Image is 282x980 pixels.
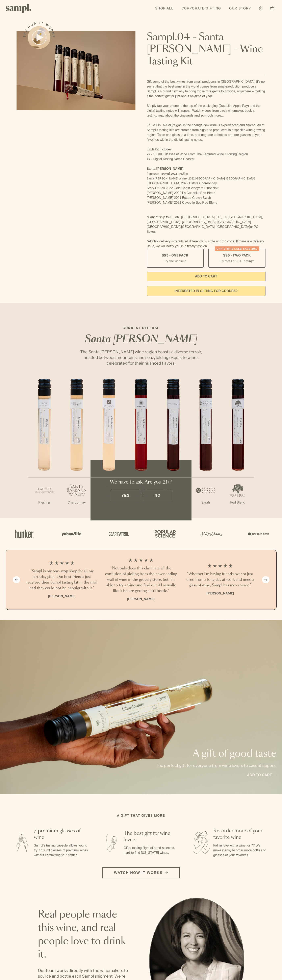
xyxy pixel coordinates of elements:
a: Shop All [153,4,175,13]
div: Christmas SALE! Save 20% [215,246,259,251]
small: Try the Capsule [164,259,186,263]
b: [PERSON_NAME] [127,597,155,601]
a: Our Story [227,4,253,13]
h3: “Not only does this eliminate all the confusion of picking from the never ending wall of wine in ... [105,566,177,594]
button: Add to Cart [147,272,266,281]
li: 2 / 4 [105,558,177,602]
a: Add to cart [247,772,276,778]
h3: “Whether I'm having friends over or just tired from a long day at work and need a glass of wine, ... [184,571,257,588]
p: The perfect gift for everyone from wine lovers to casual sippers. [156,763,276,768]
p: Red Blend [157,500,189,505]
li: 7 / 7 [222,379,254,518]
p: Chardonnay [60,500,93,505]
p: Chardonnay [93,500,125,505]
p: A gift of good taste [156,749,276,759]
b: [PERSON_NAME] [206,591,234,595]
p: Riesling [28,500,60,505]
li: 4 / 7 [125,379,157,518]
p: Syrah [189,500,222,505]
img: Sampl.04 - Santa Barbara - Wine Tasting Kit [17,31,135,110]
button: See how it works [28,26,50,49]
li: 6 / 7 [189,379,222,518]
li: 3 / 4 [184,558,257,602]
li: 3 / 7 [93,379,125,518]
h3: “Sampl is my one-stop shop for all my birthday gifts! Our best friends just received their Sampl ... [25,568,98,591]
small: Perfect For 2-4 Tastings [220,259,254,263]
b: [PERSON_NAME] [48,594,76,598]
span: $55 - One Pack [162,253,188,258]
span: $95 - Two Pack [223,253,251,258]
li: 5 / 7 [157,379,189,518]
a: interested in gifting for groups? [147,286,266,296]
p: Red Blend [222,500,254,505]
button: Previous slide [13,576,20,583]
a: Corporate Gifting [179,4,223,13]
img: Sampl logo [6,4,31,13]
li: 1 / 7 [28,379,60,518]
button: Next slide [262,576,270,583]
li: 2 / 7 [60,379,93,518]
p: Pinot Noir [125,500,157,505]
li: 1 / 4 [25,558,98,602]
